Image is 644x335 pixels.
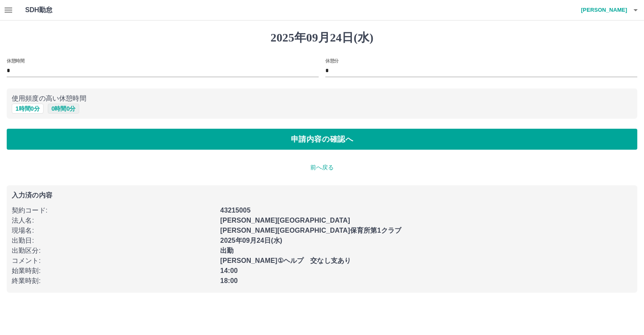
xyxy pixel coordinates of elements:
[7,163,637,172] p: 前へ戻る
[12,104,44,114] button: 1時間0分
[12,192,632,199] p: 入力済の内容
[220,267,238,274] b: 14:00
[220,257,351,264] b: [PERSON_NAME]①ヘルプ 交なし支あり
[12,236,215,246] p: 出勤日 :
[12,205,215,216] p: 契約コード :
[220,237,282,244] b: 2025年09月24日(水)
[12,226,215,236] p: 現場名 :
[220,247,234,254] b: 出勤
[12,276,215,286] p: 終業時刻 :
[12,256,215,266] p: コメント :
[7,129,637,150] button: 申請内容の確認へ
[12,93,632,104] p: 使用頻度の高い休憩時間
[220,277,238,284] b: 18:00
[12,266,215,276] p: 始業時刻 :
[220,207,250,214] b: 43215005
[7,57,24,64] label: 休憩時間
[12,246,215,256] p: 出勤区分 :
[48,104,80,114] button: 0時間0分
[325,57,339,64] label: 休憩分
[12,216,215,226] p: 法人名 :
[220,217,350,224] b: [PERSON_NAME][GEOGRAPHIC_DATA]
[7,31,637,45] h1: 2025年09月24日(水)
[220,227,401,234] b: [PERSON_NAME][GEOGRAPHIC_DATA]保育所第1クラブ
